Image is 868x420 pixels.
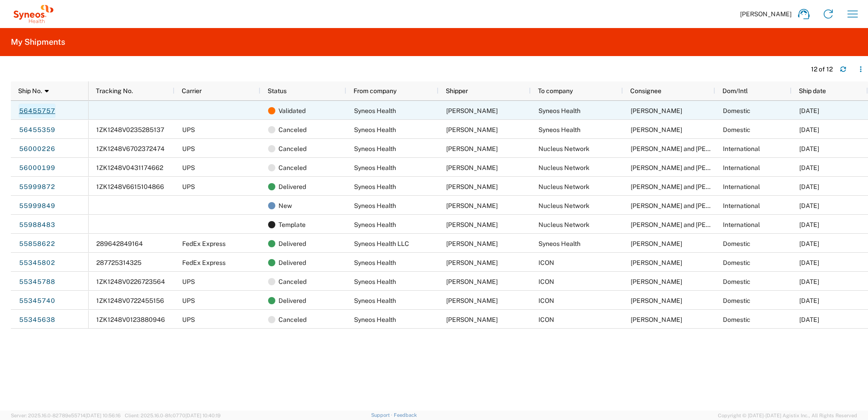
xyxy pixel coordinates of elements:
span: Syneos Health [354,145,396,152]
span: Domestic [723,297,750,304]
span: International [723,183,760,190]
span: Syneos Health [354,164,396,171]
span: 04/18/2025 [799,316,819,323]
span: 04/18/2025 [799,278,819,285]
span: UPS [182,126,195,133]
span: Nucleus Network [538,145,590,152]
span: Syneos Health [354,126,396,133]
a: 56000226 [19,142,56,156]
span: Syneos Health [354,297,396,304]
span: Lauren Bergam [446,164,498,171]
span: [DATE] 10:56:16 [85,413,121,418]
span: From company [354,87,396,94]
span: Lauren Bergam [446,259,498,266]
a: 55345740 [19,293,56,308]
span: ICON [538,278,554,285]
span: Domestic [723,259,750,266]
span: Megan Pinkerton [631,297,682,304]
a: 55345802 [19,255,56,270]
span: Jia Ying and Eliza Barry [631,221,747,228]
span: Domestic [723,126,750,133]
span: Nucleus Network [538,183,590,190]
span: [DATE] 10:40:19 [185,413,221,418]
span: FedEx Express [182,240,226,247]
span: 289642849164 [96,240,143,247]
span: UPS [182,297,195,304]
span: 1ZK1248V6702372474 [96,145,165,152]
span: 04/18/2025 [799,297,819,304]
span: 04/18/2025 [799,259,819,266]
span: Validated [278,101,306,120]
a: 55999849 [19,198,56,213]
span: 06/24/2025 [799,145,819,152]
span: Tatyana Kogan [631,240,682,247]
span: Canceled [278,310,307,329]
a: 55345638 [19,312,56,327]
span: Consignee [630,87,661,94]
span: UPS [182,316,195,323]
span: Syneos Health [354,316,396,323]
span: Canceled [278,120,307,139]
span: 08/11/2025 [799,126,819,133]
span: Lauren Bergam [446,316,498,323]
span: Domestic [723,278,750,285]
span: Syneos Health [354,107,396,114]
span: International [723,221,760,228]
span: ICON [538,259,554,266]
span: UPS [182,183,195,190]
span: Lauren Bergam [631,126,682,133]
span: Jia Ying and Eliza Barry [631,202,747,209]
a: 55858622 [19,236,56,251]
span: Lauren Bergam [446,145,498,152]
span: Delivered [278,234,306,253]
span: Client: 2025.16.0-8fc0770 [125,413,221,418]
span: Syneos Health [538,126,580,133]
span: Tracking No. [96,87,133,94]
span: Nucleus Network [538,221,590,228]
span: Syneos Health [538,240,580,247]
span: Syneos Health [354,183,396,190]
span: Syneos Health [354,221,396,228]
span: UPS [182,278,195,285]
span: Lauren Bergam [446,183,498,190]
span: New [278,196,292,215]
span: Jia Ying and Eliza Barry [631,183,747,190]
span: Canceled [278,272,307,291]
span: 06/24/2025 [799,202,819,209]
span: Syneos Health [538,107,580,114]
span: 06/10/2025 [799,240,819,247]
span: Nucleus Network [538,202,590,209]
span: Jia Ying and Eliza Barry [631,164,747,171]
a: Feedback [394,412,417,418]
span: 1ZK1248V0226723564 [96,278,165,285]
span: Server: 2025.16.0-82789e55714 [11,413,121,418]
span: International [723,145,760,152]
a: 56000199 [19,160,56,175]
span: UPS [182,145,195,152]
span: Dom/Intl [722,87,748,94]
span: FedEx Express [182,259,226,266]
span: [PERSON_NAME] [740,10,792,18]
span: Carrier [182,87,202,94]
span: Syneos Health LLC [354,240,409,247]
span: Jia Ying and Eliza Barry [631,145,747,152]
div: 12 of 12 [811,65,833,73]
h2: My Shipments [11,37,65,47]
span: John Ganci [631,278,682,285]
span: Delivered [278,253,306,272]
span: 1ZK1248V6615104866 [96,183,164,190]
span: International [723,164,760,171]
span: Lauren Bergam [446,202,498,209]
span: Lauren Bergam [446,297,498,304]
span: Ship date [799,87,826,94]
span: Syneos Health [354,259,396,266]
span: Ship No. [18,87,42,94]
span: Shipper [446,87,468,94]
span: International [723,202,760,209]
span: Syneos Health [354,278,396,285]
span: Template [278,215,306,234]
span: Lauren Bergam [446,240,498,247]
span: Canceled [278,158,307,177]
span: Canceled [278,139,307,158]
span: Status [268,87,287,94]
